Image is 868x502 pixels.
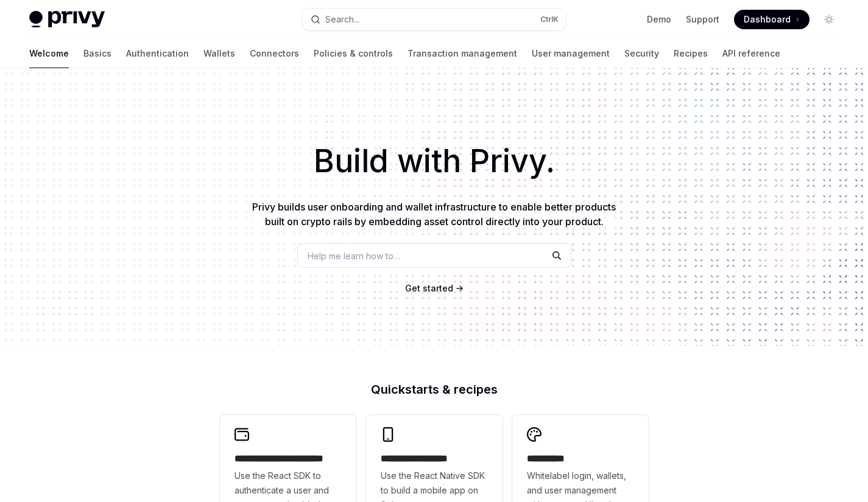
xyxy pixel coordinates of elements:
span: Privy builds user onboarding and wallet infrastructure to enable better products built on crypto ... [252,201,616,228]
button: Toggle dark mode [819,10,839,29]
a: User management [532,39,610,68]
a: Get started [405,282,453,295]
a: Policies & controls [314,39,393,68]
a: Connectors [250,39,299,68]
h2: Quickstarts & recipes [220,383,649,396]
button: Open search [302,9,565,30]
a: Dashboard [734,10,810,29]
span: Get started [405,283,453,293]
a: Wallets [203,39,235,68]
a: Security [624,39,659,68]
a: Welcome [29,39,69,68]
a: Basics [83,39,111,68]
a: Demo [647,13,671,26]
a: Support [686,13,719,26]
span: Dashboard [744,13,791,26]
a: Recipes [674,39,708,68]
a: Authentication [126,39,189,68]
a: API reference [722,39,780,68]
a: Transaction management [408,39,517,68]
span: Help me learn how to… [308,249,400,262]
div: Search... [325,12,359,27]
span: Ctrl K [540,15,559,24]
img: light logo [29,11,105,28]
h1: Build with Privy. [19,138,849,185]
